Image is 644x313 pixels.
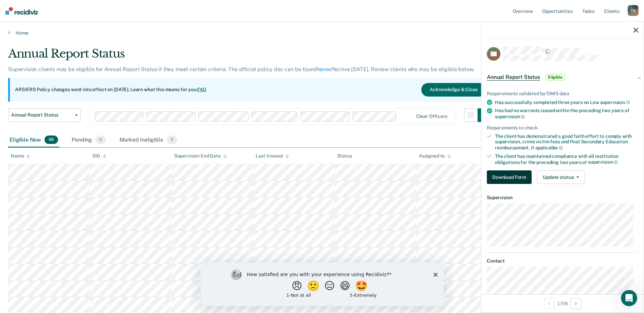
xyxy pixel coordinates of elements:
[8,66,474,72] p: Supervision clients may be eligible for Annual Report Status if they meet certain criteria. The o...
[8,47,491,66] div: Annual Report Status
[92,153,106,159] div: SID
[588,159,618,165] span: supervision
[487,195,638,201] dt: Supervision
[197,87,207,92] a: FAQ
[416,113,447,119] div: Clear officers
[44,135,58,144] span: 56
[600,100,630,105] span: supervision
[8,133,59,148] div: Eligible Now
[495,133,638,151] div: The client has demonstrated a good faith effort to comply with supervision, crime victim fees and...
[487,125,638,131] div: Requirements to check
[256,153,289,159] div: Last Viewed
[487,91,638,97] div: Requirements validated by OIMS data
[537,170,585,184] button: Update status
[487,258,638,264] dt: Contact
[544,298,555,309] button: Previous Opportunity
[487,170,534,184] a: Navigate to form link
[8,30,636,36] a: Home
[421,83,486,97] button: Acknowledge & Close
[118,133,179,148] div: Marked Ineligible
[546,74,565,81] span: Eligible
[317,66,328,72] a: here
[174,153,227,159] div: Supervision End Date
[481,66,644,88] div: Annual Report StatusEligible
[487,74,540,81] span: Annual Report Status
[495,108,638,119] div: Has had no warrants issued within the preceding two years of
[70,133,107,148] div: Pending
[11,112,72,118] span: Annual Report Status
[495,114,525,119] span: supervision
[487,170,532,184] button: Download Form
[95,135,106,144] span: 0
[621,290,637,306] iframe: Intercom live chat
[481,294,644,312] div: 1 / 56
[201,263,444,306] iframe: Survey by Kim from Recidiviz
[5,7,38,15] img: Recidiviz
[535,145,563,150] span: applicable
[15,86,206,93] p: ARS/ERS Policy changes went into effect on [DATE]. Learn what this means for you:
[570,298,581,309] button: Next Opportunity
[11,153,30,159] div: Name
[628,5,639,16] div: T B
[419,153,451,159] div: Assigned to
[495,99,638,105] div: Has successfully completed three years on Low
[167,135,177,144] span: 0
[495,153,638,165] div: The client has maintained compliance with all restitution obligations for the preceding two years of
[337,153,352,159] div: Status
